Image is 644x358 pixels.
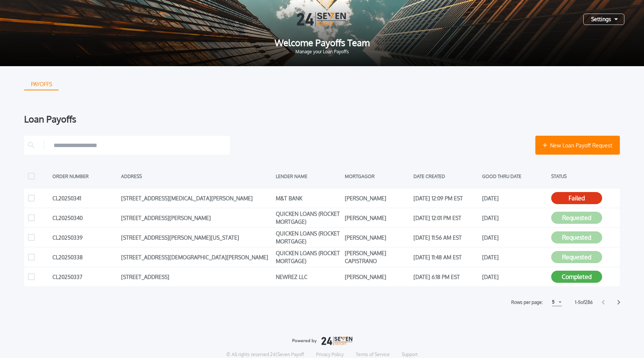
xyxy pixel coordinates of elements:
div: [DATE] [482,232,547,243]
div: DATE CREATED [413,170,478,182]
div: STATUS [551,170,616,182]
div: PAYOFFS [25,78,58,90]
div: [DATE] [482,192,547,204]
label: Rows per page: [511,299,543,306]
div: GOOD THRU DATE [482,170,547,182]
div: QUICKEN LOANS (ROCKET MORTGAGE) [276,251,341,263]
div: [STREET_ADDRESS][PERSON_NAME][US_STATE] [121,232,272,243]
a: Privacy Policy [316,352,344,358]
div: ADDRESS [121,170,272,182]
div: CL20250337 [52,271,117,282]
div: [STREET_ADDRESS] [121,271,272,282]
button: Settings [583,14,624,25]
div: [PERSON_NAME] [345,192,410,204]
div: LENDER NAME [276,170,341,182]
button: Requested [551,251,602,263]
span: New Loan Payoff Request [550,141,612,149]
div: M&T BANK [276,192,341,204]
span: Welcome Payoffs Team [12,38,632,47]
div: [STREET_ADDRESS][PERSON_NAME] [121,212,272,223]
button: New Loan Payoff Request [535,136,620,155]
div: [STREET_ADDRESS][DEMOGRAPHIC_DATA][PERSON_NAME] [121,251,272,263]
label: 1 - 5 of 286 [575,299,593,306]
div: [DATE] 12:09 PM EST [413,192,478,204]
div: [DATE] 11:48 AM EST [413,251,478,263]
div: [PERSON_NAME] [345,232,410,243]
a: Support [402,352,418,358]
button: Requested [551,231,602,243]
div: [PERSON_NAME] CAPISTRANO [345,251,410,263]
div: QUICKEN LOANS (ROCKET MORTGAGE) [276,212,341,223]
img: logo [292,336,352,346]
div: Loan Payoffs [24,115,620,124]
div: [PERSON_NAME] [345,212,410,223]
button: PAYOFFS [24,78,58,90]
div: [DATE] 6:18 PM EST [413,271,478,282]
div: [STREET_ADDRESS][MEDICAL_DATA][PERSON_NAME] [121,192,272,204]
div: [DATE] 11:56 AM EST [413,232,478,243]
div: [DATE] [482,271,547,282]
div: MORTGAGOR [345,170,410,182]
div: NEWREZ LLC [276,271,341,282]
button: Failed [551,192,602,204]
span: Manage your Loan Payoffs [12,50,632,54]
button: Completed [551,271,602,283]
div: ORDER NUMBER [52,170,117,182]
div: CL20250340 [52,212,117,223]
div: [DATE] [482,212,547,223]
div: [DATE] 12:01 PM EST [413,212,478,223]
button: Requested [551,212,602,224]
div: [DATE] [482,251,547,263]
a: Terms of Service [356,352,390,358]
div: QUICKEN LOANS (ROCKET MORTGAGE) [276,232,341,243]
div: CL20250341 [52,192,117,204]
div: 5 [552,298,555,307]
div: CL20250339 [52,232,117,243]
p: © All rights reserved. 24|Seven Payoff [226,352,304,358]
div: CL20250338 [52,251,117,263]
img: Logo [297,12,347,26]
div: [PERSON_NAME] [345,271,410,282]
button: 5 [552,298,562,306]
